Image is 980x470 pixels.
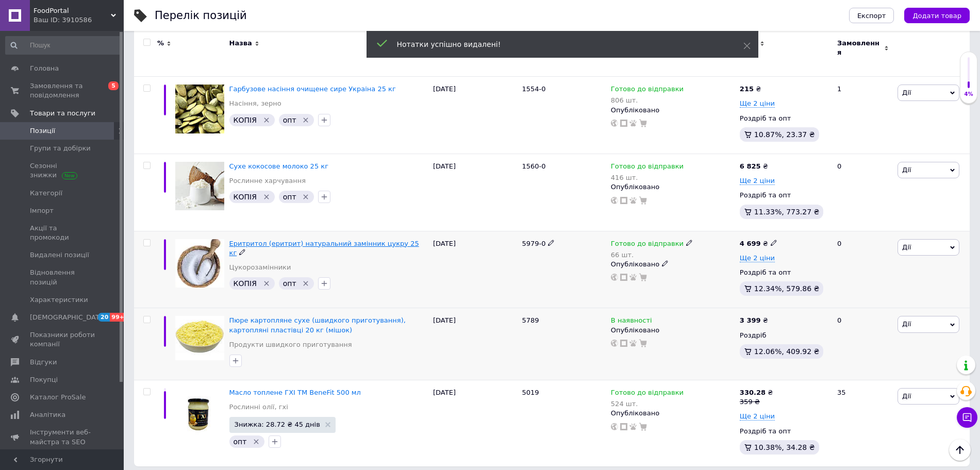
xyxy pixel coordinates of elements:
b: 330.28 [740,389,766,396]
span: Ще 2 ціни [740,177,775,185]
span: Категорії [30,189,62,198]
span: 5979-0 [522,240,545,247]
div: Роздріб [740,331,828,340]
span: 99+ [110,313,127,322]
div: 359 ₴ [740,397,773,407]
a: Сухе кокосове молоко 25 кг [229,162,328,170]
span: Імпорт [30,206,54,215]
span: опт [283,193,296,201]
span: опт [283,116,296,124]
div: 4% [960,91,977,98]
button: Додати товар [904,8,970,23]
div: Роздріб та опт [740,191,828,200]
span: Сезонні знижки [30,161,95,180]
div: ₴ [740,162,768,171]
div: Опубліковано [611,260,735,269]
div: ₴ [740,85,761,94]
svg: Видалити мітку [262,116,271,124]
div: 416 шт. [611,174,684,181]
div: 0 [831,231,895,308]
div: [DATE] [430,231,519,308]
div: Ваш ID: 3910586 [34,15,124,25]
div: 0 [831,154,895,231]
a: Цукорозамінники [229,263,291,272]
svg: Видалити мітку [262,193,271,201]
span: Акції та промокоди [30,224,95,242]
div: 1 [831,77,895,154]
span: 1554-0 [522,85,545,93]
span: 5789 [522,316,539,324]
span: опт [234,438,247,446]
div: 524 шт. [611,400,684,408]
span: КОПІЯ [234,116,257,124]
span: Знижка: 28.72 ₴ 45 днів [235,421,320,428]
span: 10.87%, 23.37 ₴ [754,130,815,139]
span: КОПІЯ [234,193,257,201]
div: Перелік позицій [155,10,247,21]
img: Сухое кокосовое молоко 25 кг [175,162,224,211]
span: Готово до відправки [611,85,684,96]
span: Покупці [30,375,58,384]
div: [DATE] [430,380,519,466]
svg: Видалити мітку [252,438,260,446]
span: Додати товар [912,12,961,20]
span: % [157,39,164,48]
span: 5019 [522,389,539,396]
span: Замовлення [837,39,882,57]
div: 806 шт. [611,96,684,104]
span: Характеристики [30,295,88,305]
div: Роздріб та опт [740,427,828,436]
div: Опубліковано [611,326,735,335]
div: Опубліковано [611,409,735,418]
div: ₴ [740,316,768,325]
div: Нотатки успішно видалені! [397,39,718,49]
button: Наверх [949,439,971,461]
svg: Видалити мітку [302,116,310,124]
span: Дії [902,243,911,251]
b: 215 [740,85,754,93]
span: Готово до відправки [611,162,684,173]
div: ₴ [740,239,777,248]
input: Пошук [5,36,122,55]
b: 6 825 [740,162,761,170]
span: [DEMOGRAPHIC_DATA] [30,313,106,322]
span: 12.06%, 409.92 ₴ [754,347,820,356]
img: Масло топленое ГХИ ТМ BeneFit 500 мл [175,388,224,437]
span: Назва [229,39,252,48]
span: Товари та послуги [30,109,95,118]
span: Дії [902,320,911,328]
b: 3 399 [740,316,761,324]
a: Гарбузове насіння очищене сире Украіна 25 кг [229,85,396,93]
span: 1560-0 [522,162,545,170]
button: Чат з покупцем [957,407,977,428]
span: Ще 2 ціни [740,254,775,262]
span: Каталог ProSale [30,393,86,402]
a: Масло топлене ГХІ ТМ BeneFit 500 мл [229,389,361,396]
span: Відгуки [30,358,57,367]
div: Роздріб та опт [740,268,828,277]
a: Еритритол (еритрит) натуральний замінник цукру 25 кг [229,240,419,257]
span: Відновлення позицій [30,268,95,287]
span: Дії [902,89,911,96]
div: 0 [831,308,895,380]
img: Тыквенные семечки очищенные сырые Украина 25 кг [175,85,224,133]
span: Замовлення та повідомлення [30,81,95,100]
a: Рослинні олії, гхі [229,402,288,412]
span: FoodPortal [34,6,111,15]
a: Насіння, зерно [229,99,281,108]
a: Пюре картопляне сухе (швидкого приготування), картопляні пластівці 20 кг (мішок) [229,316,406,333]
span: 10.38%, 34.28 ₴ [754,443,815,451]
span: 20 [98,313,110,322]
div: ₴ [740,388,773,397]
span: Готово до відправки [611,389,684,399]
a: Продукти швидкого приготування [229,340,352,349]
span: 12.34%, 579.86 ₴ [754,284,820,293]
span: 11.33%, 773.27 ₴ [754,208,820,216]
div: 35 [831,380,895,466]
span: Показники роботи компанії [30,330,95,349]
span: Головна [30,64,59,73]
